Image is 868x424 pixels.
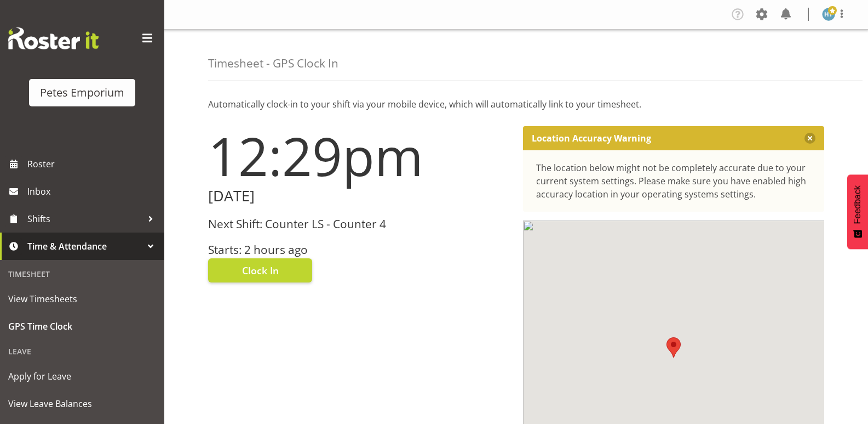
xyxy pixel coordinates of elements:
[8,27,99,49] img: Rosterit website logo
[208,244,510,256] h3: Starts: 2 hours ago
[3,263,162,285] div: Timesheet
[847,174,868,249] button: Feedback - Show survey
[536,161,812,201] div: The location below might not be completely accurate due to your current system settings. Please m...
[27,238,142,255] span: Time & Attendance
[3,313,162,340] a: GPS Time Clock
[27,156,159,172] span: Roster
[804,133,815,144] button: Close message
[822,8,835,21] img: helena-tomlin701.jpg
[208,126,510,185] h1: 12:29pm
[3,340,162,363] div: Leave
[3,363,162,390] a: Apply for Leave
[208,258,312,282] button: Clock In
[208,188,510,205] h2: [DATE]
[8,318,156,335] span: GPS Time Clock
[27,183,159,200] span: Inbox
[208,57,338,70] h4: Timesheet - GPS Clock In
[242,263,279,278] span: Clock In
[3,285,162,313] a: View Timesheets
[853,185,863,224] span: Feedback
[208,98,824,111] p: Automatically clock-in to your shift via your mobile device, which will automatically link to you...
[27,211,142,227] span: Shifts
[8,368,156,385] span: Apply for Leave
[40,84,124,101] div: Petes Emporium
[3,390,162,417] a: View Leave Balances
[8,291,156,307] span: View Timesheets
[532,133,651,144] p: Location Accuracy Warning
[208,218,510,230] h3: Next Shift: Counter LS - Counter 4
[8,395,156,412] span: View Leave Balances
